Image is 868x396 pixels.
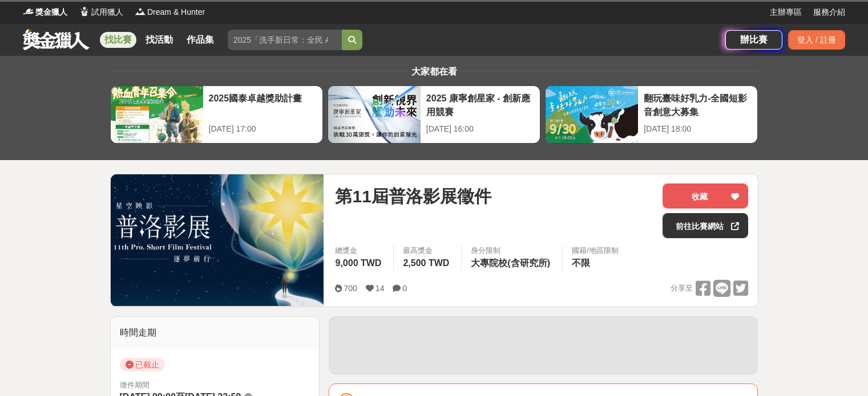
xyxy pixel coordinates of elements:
[23,6,34,17] img: Logo
[111,317,320,349] div: 時間走期
[335,245,384,256] span: 總獎金
[35,6,67,18] span: 獎金獵人
[91,6,123,18] span: 試用獵人
[572,258,590,268] span: 不限
[100,32,136,48] a: 找比賽
[120,381,150,389] span: 徵件期間
[141,32,177,48] a: 找活動
[403,258,449,268] span: 2,500 TWD
[788,30,845,50] div: 登入 / 註冊
[182,32,219,48] a: 作品集
[671,280,693,297] span: 分享至
[79,6,123,18] a: Logo試用獵人
[135,6,146,17] img: Logo
[644,123,752,135] div: [DATE] 18:00
[770,6,802,18] a: 主辦專區
[471,258,550,268] span: 大專院校(含研究所)
[402,284,407,293] span: 0
[725,30,782,50] a: 辦比賽
[813,6,845,18] a: 服務介紹
[663,213,748,238] a: 前往比賽網站
[335,183,491,209] span: 第11屆普洛影展徵件
[209,92,317,117] div: 2025國泰卓越獎助計畫
[110,85,323,144] a: 2025國泰卓越獎助計畫[DATE] 17:00
[426,123,534,135] div: [DATE] 16:00
[111,174,324,306] img: Cover Image
[545,85,758,144] a: 翻玩臺味好乳力-全國短影音創意大募集[DATE] 18:00
[344,284,357,293] span: 700
[409,67,460,76] span: 大家都在看
[328,85,540,144] a: 2025 康寧創星家 - 創新應用競賽[DATE] 16:00
[335,258,381,268] span: 9,000 TWD
[147,6,205,18] span: Dream & Hunter
[376,284,385,293] span: 14
[572,245,619,256] div: 國籍/地區限制
[120,358,165,371] span: 已截止
[23,6,67,18] a: Logo獎金獵人
[228,30,342,50] input: 2025「洗手新日常：全民 ALL IN」洗手歌全台徵選
[426,92,534,117] div: 2025 康寧創星家 - 創新應用競賽
[471,245,553,256] div: 身分限制
[135,6,205,18] a: LogoDream & Hunter
[663,183,748,209] button: 收藏
[79,6,90,17] img: Logo
[403,245,452,256] span: 最高獎金
[644,92,752,117] div: 翻玩臺味好乳力-全國短影音創意大募集
[209,123,317,135] div: [DATE] 17:00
